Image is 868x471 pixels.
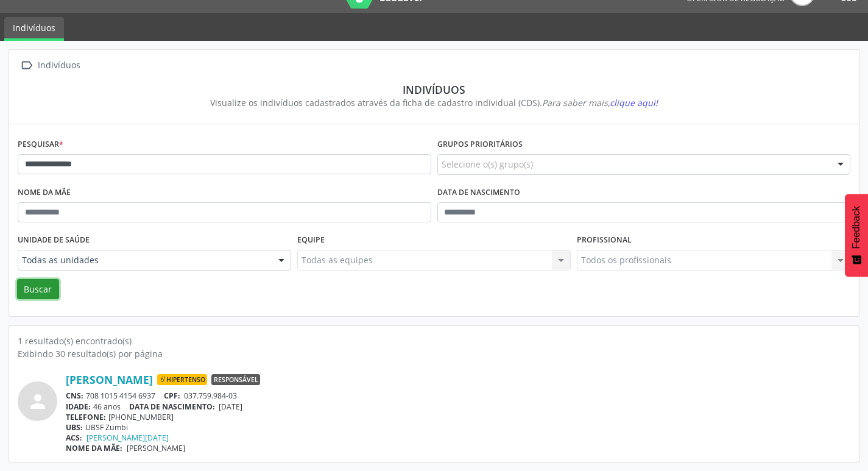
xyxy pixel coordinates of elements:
[164,391,180,401] span: CPF:
[66,412,850,422] div: [PHONE_NUMBER]
[442,158,533,171] span: Selecione o(s) grupo(s)
[219,402,242,412] span: [DATE]
[26,83,842,96] div: Indivíduos
[18,347,850,360] div: Exibindo 30 resultado(s) por página
[86,433,169,443] a: [PERSON_NAME][DATE]
[4,17,64,41] a: Indivíduos
[437,135,523,154] label: Grupos prioritários
[297,231,325,250] label: Equipe
[157,374,207,385] span: Hipertenso
[27,391,49,413] i: person
[127,443,185,453] span: [PERSON_NAME]
[35,57,82,74] div: Indivíduos
[66,422,850,433] div: UBSF Zumbi
[211,374,260,385] span: Responsável
[18,183,71,202] label: Nome da mãe
[66,391,83,401] span: CNS:
[437,183,520,202] label: Data de nascimento
[17,279,59,300] button: Buscar
[66,391,850,401] div: 708 1015 4154 6937
[542,97,658,108] i: Para saber mais,
[18,57,82,74] a:  Indivíduos
[66,402,91,412] span: IDADE:
[66,443,122,453] span: NOME DA MÃE:
[610,97,658,108] span: clique aqui!
[66,433,82,443] span: ACS:
[18,335,850,347] div: 1 resultado(s) encontrado(s)
[26,96,842,109] div: Visualize os indivíduos cadastrados através da ficha de cadastro individual (CDS).
[129,402,215,412] span: DATA DE NASCIMENTO:
[66,402,850,412] div: 46 anos
[184,391,237,401] span: 037.759.984-03
[851,206,862,249] span: Feedback
[18,135,63,154] label: Pesquisar
[66,373,153,386] a: [PERSON_NAME]
[845,194,868,277] button: Feedback - Mostrar pesquisa
[66,422,83,433] span: UBS:
[22,254,266,266] span: Todas as unidades
[18,231,90,250] label: Unidade de saúde
[577,231,632,250] label: Profissional
[18,57,35,74] i: 
[66,412,106,422] span: TELEFONE:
